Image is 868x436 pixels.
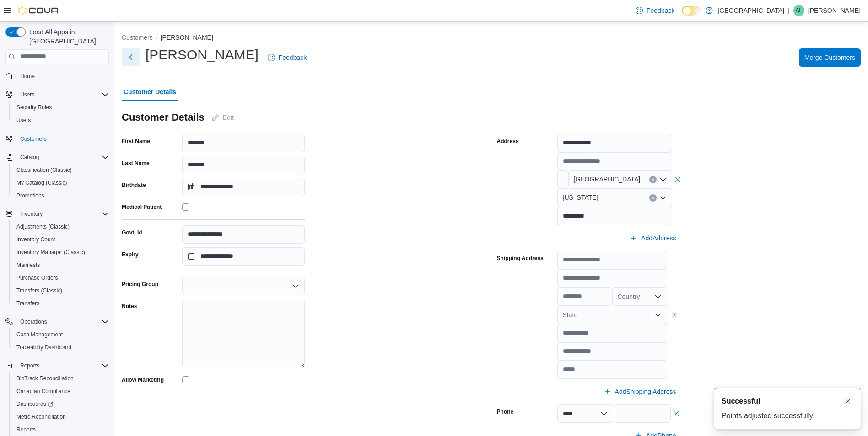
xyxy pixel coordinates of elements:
span: Inventory Manager (Classic) [16,249,85,256]
span: Customers [16,133,109,144]
button: Operations [16,316,51,327]
button: Open list of options [292,282,299,290]
label: Birthdate [122,181,146,189]
a: Home [16,71,38,82]
a: Cash Management [13,329,66,340]
button: Inventory Count [9,233,113,246]
span: Users [16,117,31,124]
span: Inventory [20,210,43,218]
button: Customers [122,34,153,41]
button: My Catalog (Classic) [9,176,113,189]
label: First Name [122,138,150,145]
button: Reports [2,359,113,372]
span: Traceabilty Dashboard [13,342,109,353]
button: Customers [2,132,113,145]
span: Promotions [16,192,44,199]
button: Metrc Reconciliation [9,410,113,423]
a: Purchase Orders [13,272,62,283]
span: Adjustments (Classic) [13,221,109,232]
span: Feedback [279,53,307,62]
button: Canadian Compliance [9,385,113,398]
span: Dark Mode [682,16,682,16]
label: Allow Marketing [122,376,164,383]
a: Classification (Classic) [13,165,75,175]
span: Reports [16,360,109,371]
span: Transfers (Classic) [16,287,62,294]
span: Classification (Classic) [13,165,109,175]
a: Traceabilty Dashboard [13,342,75,353]
div: Ashley Lehman-Preine [793,5,804,16]
span: Add Address [641,234,676,243]
span: Operations [16,316,109,327]
span: Users [16,89,109,100]
a: Promotions [13,190,48,201]
span: Cash Management [16,331,63,338]
a: Customers [16,133,50,144]
label: Shipping Address [497,255,544,262]
a: Adjustments (Classic) [13,221,73,232]
span: Manifests [16,261,40,269]
button: Home [2,69,113,83]
label: Medical Patient [122,203,162,211]
span: Canadian Compliance [13,386,109,397]
span: Inventory [16,208,109,219]
span: Reports [16,426,36,433]
a: Transfers (Classic) [13,285,66,296]
a: Canadian Compliance [13,386,74,397]
button: Reports [9,423,113,436]
input: Press the down key to open a popover containing a calendar. [182,247,305,266]
a: Security Roles [13,102,55,113]
span: Classification (Classic) [16,166,72,174]
button: Inventory Manager (Classic) [9,246,113,259]
span: Add Shipping Address [615,387,676,396]
div: Points adjusted successfully [722,410,853,421]
span: My Catalog (Classic) [13,177,109,188]
button: Open list of options [659,194,667,202]
button: BioTrack Reconciliation [9,372,113,385]
h3: Customer Details [122,112,205,123]
span: Manifests [13,260,109,271]
span: Users [20,91,34,98]
button: Classification (Classic) [9,164,113,176]
button: Transfers (Classic) [9,284,113,297]
p: [GEOGRAPHIC_DATA] [717,5,784,16]
button: Catalog [2,151,113,164]
button: Merge Customers [799,48,861,67]
button: Traceabilty Dashboard [9,341,113,354]
span: Adjustments (Classic) [16,223,70,230]
a: Manifests [13,260,43,271]
span: BioTrack Reconciliation [16,375,74,382]
input: Press the down key to open a popover containing a calendar. [182,178,305,196]
button: Open list of options [654,293,662,300]
span: Edit [223,113,234,122]
span: Traceabilty Dashboard [16,344,71,351]
button: Dismiss toast [842,396,853,407]
label: Last Name [122,160,150,167]
span: Home [20,73,35,80]
nav: An example of EuiBreadcrumbs [122,33,861,44]
button: Open list of options [659,176,667,183]
a: Feedback [264,48,310,67]
img: Cova [18,6,59,15]
a: Reports [13,424,39,435]
span: Inventory Count [13,234,109,245]
span: Cash Management [13,329,109,340]
span: Customers [20,135,47,143]
a: Inventory Manager (Classic) [13,247,89,258]
button: Users [16,89,38,100]
button: Clear input [649,176,657,183]
button: Inventory [2,207,113,220]
button: Transfers [9,297,113,310]
span: AL [796,5,803,16]
a: Users [13,115,34,126]
span: Dashboards [13,399,109,409]
button: Security Roles [9,101,113,114]
span: Catalog [20,154,39,161]
span: BioTrack Reconciliation [13,373,109,384]
label: Address [497,138,519,145]
h1: [PERSON_NAME] [146,46,259,64]
span: [GEOGRAPHIC_DATA] [574,174,641,185]
span: Inventory Count [16,236,55,243]
span: Metrc Reconciliation [16,413,66,420]
span: Transfers (Classic) [13,285,109,296]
